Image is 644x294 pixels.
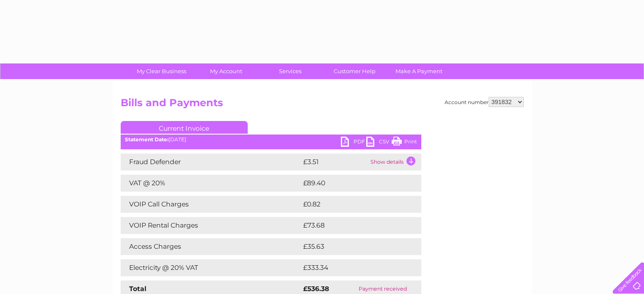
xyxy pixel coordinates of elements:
[127,63,196,79] a: My Clear Business
[301,238,404,255] td: £35.63
[121,175,301,192] td: VAT @ 20%
[255,63,325,79] a: Services
[121,259,301,276] td: Electricity @ 20% VAT
[121,137,421,143] div: [DATE]
[301,175,405,192] td: £89.40
[191,63,261,79] a: My Account
[366,137,392,149] a: CSV
[341,137,366,149] a: PDF
[384,63,454,79] a: Make A Payment
[121,196,301,213] td: VOIP Call Charges
[121,238,301,255] td: Access Charges
[301,217,404,234] td: £73.68
[392,137,417,149] a: Print
[121,121,248,134] a: Current Invoice
[125,136,169,143] b: Statement Date:
[301,259,406,276] td: £333.34
[320,63,390,79] a: Customer Help
[121,97,524,113] h2: Bills and Payments
[368,154,421,170] td: Show details
[301,154,368,170] td: £3.51
[121,154,301,170] td: Fraud Defender
[129,285,146,293] strong: Total
[121,217,301,234] td: VOIP Rental Charges
[303,285,329,293] strong: £536.38
[301,196,401,213] td: £0.82
[445,97,524,107] div: Account number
